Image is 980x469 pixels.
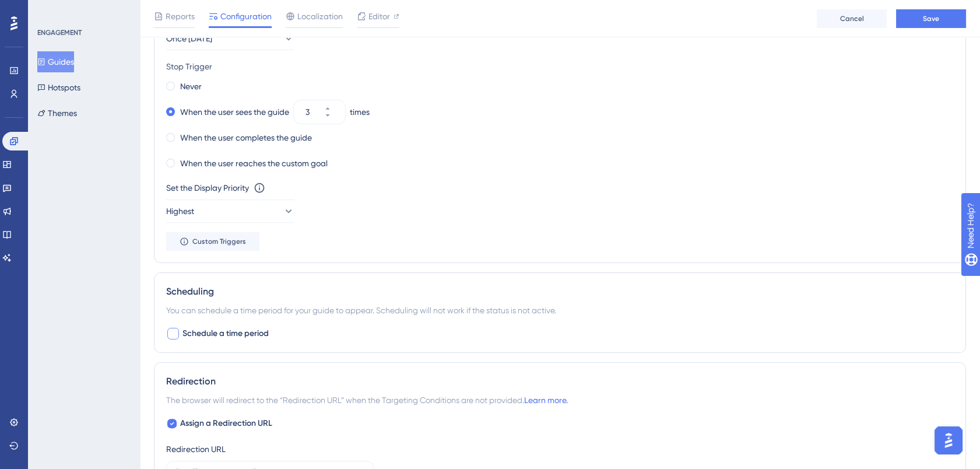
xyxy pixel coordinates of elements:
span: Save [923,14,939,23]
span: Need Help? [27,3,73,17]
span: Reports [166,9,195,23]
span: Custom Triggers [192,237,246,246]
span: Assign a Redirection URL [180,416,272,430]
button: Cancel [817,9,887,28]
button: Themes [37,103,77,124]
div: Scheduling [166,285,954,299]
div: Redirection [166,374,954,388]
div: You can schedule a time period for your guide to appear. Scheduling will not work if the status i... [166,303,954,317]
span: The browser will redirect to the “Redirection URL” when the Targeting Conditions are not provided. [166,393,568,407]
div: times [350,105,370,119]
div: Stop Trigger [166,60,954,73]
label: Never [180,79,202,93]
button: Custom Triggers [166,232,259,251]
label: When the user sees the guide [180,105,289,119]
button: Hotspots [37,77,80,98]
span: Schedule a time period [182,327,269,341]
label: When the user reaches the custom goal [180,156,328,170]
div: Set the Display Priority [166,181,249,195]
span: Highest [166,204,194,218]
button: Highest [166,199,294,223]
button: Guides [37,51,74,72]
iframe: UserGuiding AI Assistant Launcher [931,423,966,458]
span: Cancel [840,14,864,23]
div: ENGAGEMENT [37,28,82,37]
span: Configuration [220,9,272,23]
span: Editor [368,9,390,23]
button: Save [896,9,966,28]
div: Redirection URL [166,442,226,456]
span: Once [DATE] [166,32,212,45]
span: Localization [297,9,343,23]
label: When the user completes the guide [180,131,312,145]
button: Once [DATE] [166,27,294,50]
a: Learn more. [524,395,568,405]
